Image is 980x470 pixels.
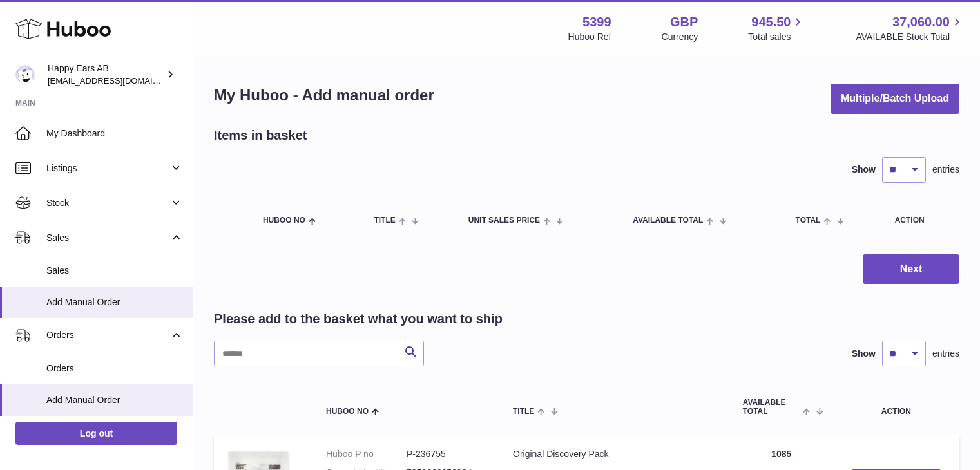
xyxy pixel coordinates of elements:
[670,14,698,31] strong: GBP
[15,65,35,84] img: 3pl@happyearsearplugs.com
[796,216,821,225] span: Total
[46,127,183,140] span: My Dashboard
[743,399,800,415] span: AVAILABLE Total
[326,408,369,416] span: Huboo no
[892,14,950,31] span: 37,060.00
[748,31,805,43] span: Total sales
[895,216,946,225] div: Action
[46,329,169,341] span: Orders
[374,216,395,225] span: Title
[856,14,965,43] a: 37,060.00 AVAILABLE Stock Total
[513,408,534,416] span: Title
[46,362,183,375] span: Orders
[748,14,805,43] a: 945.50 Total sales
[852,348,876,360] label: Show
[751,14,791,31] span: 945.50
[863,254,959,285] button: Next
[263,216,305,225] span: Huboo no
[831,84,959,114] button: Multiple/Batch Upload
[214,310,503,328] h2: Please add to the basket what you want to ship
[932,164,959,176] span: entries
[46,232,169,244] span: Sales
[46,265,183,277] span: Sales
[852,164,876,176] label: Show
[932,348,959,360] span: entries
[214,127,307,144] h2: Items in basket
[46,197,169,209] span: Stock
[407,448,487,460] dd: P-236755
[662,31,698,43] div: Currency
[48,62,164,87] div: Happy Ears AB
[46,296,183,308] span: Add Manual Order
[46,394,183,406] span: Add Manual Order
[214,85,434,106] h1: My Huboo - Add manual order
[48,75,189,86] span: [EMAIL_ADDRESS][DOMAIN_NAME]
[582,14,611,31] strong: 5399
[568,31,611,43] div: Huboo Ref
[326,448,407,460] dt: Huboo P no
[15,422,177,445] a: Log out
[46,162,169,174] span: Listings
[856,31,965,43] span: AVAILABLE Stock Total
[633,216,703,225] span: AVAILABLE Total
[468,216,540,225] span: Unit Sales Price
[833,386,959,428] th: Action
